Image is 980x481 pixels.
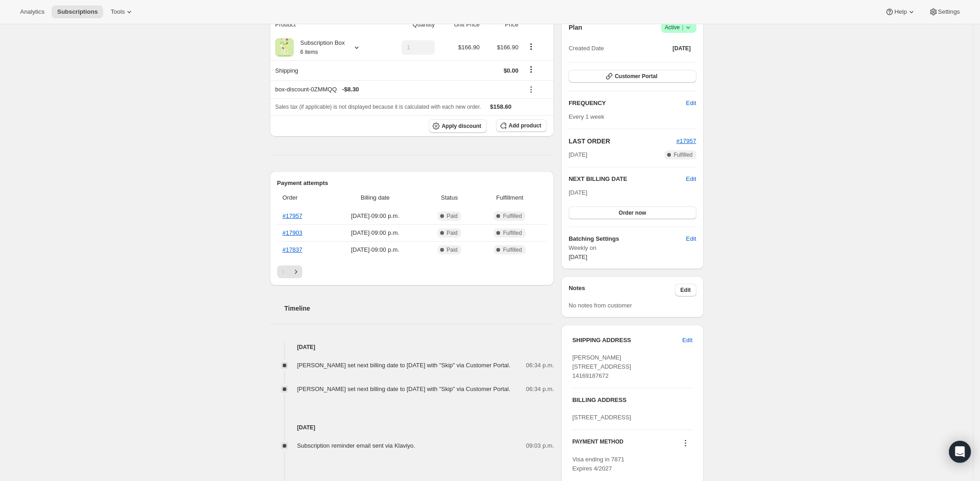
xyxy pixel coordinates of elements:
[283,229,302,236] a: #17903
[497,44,518,51] span: $166.90
[270,15,382,35] th: Product
[569,150,587,159] span: [DATE]
[667,42,696,55] button: [DATE]
[270,343,554,352] h4: [DATE]
[330,228,421,238] span: [DATE] · 09:00 p.m.
[290,265,302,278] button: Next
[447,229,458,237] span: Paid
[330,193,421,202] span: Billing date
[275,104,481,110] span: Sales tax (if applicable) is not displayed because it is calculated with each new order.
[275,38,294,57] img: product img
[673,45,691,52] span: [DATE]
[504,67,519,74] span: $0.00
[572,414,631,421] span: [STREET_ADDRESS]
[285,304,554,313] h2: Timeline
[277,265,547,278] nav: Pagination
[57,8,98,16] span: Subscriptions
[665,23,693,32] span: Active
[569,302,632,309] span: No notes from customer
[426,193,473,202] span: Status
[680,232,701,246] button: Edit
[686,234,696,243] span: Edit
[482,15,521,35] th: Price
[297,386,511,392] span: [PERSON_NAME] set next billing date to [DATE] with "Skip" via Customer Portal.
[330,245,421,254] span: [DATE] · 09:00 p.m.
[674,151,692,159] span: Fulfilled
[677,333,698,348] button: Edit
[615,73,657,80] span: Customer Portal
[105,5,139,18] button: Tools
[923,5,965,18] button: Settings
[496,119,547,132] button: Add product
[429,119,487,133] button: Apply discount
[283,246,302,253] a: #17837
[447,246,458,254] span: Paid
[619,209,646,217] span: Order now
[478,193,541,202] span: Fulfillment
[294,38,345,57] div: Subscription Box
[680,286,691,294] span: Edit
[569,284,675,296] h3: Notes
[277,179,547,188] h2: Payment attempts
[52,5,103,18] button: Subscriptions
[572,336,682,345] h3: SHIPPING ADDRESS
[569,254,587,260] span: [DATE]
[686,99,696,108] span: Edit
[509,122,541,129] span: Add product
[569,70,696,83] button: Customer Portal
[111,8,125,16] span: Tools
[382,15,437,35] th: Quantity
[503,212,522,220] span: Fulfilled
[526,441,554,450] span: 09:03 p.m.
[20,8,44,16] span: Analytics
[938,8,960,16] span: Settings
[682,336,692,345] span: Edit
[569,189,587,196] span: [DATE]
[503,229,522,237] span: Fulfilled
[894,8,906,16] span: Help
[342,85,359,94] span: - $8.30
[297,442,416,449] span: Subscription reminder email sent via Klaviyo.
[15,5,50,18] button: Analytics
[569,44,604,53] span: Created Date
[572,438,623,450] h3: PAYMENT METHOD
[675,284,696,296] button: Edit
[442,122,481,130] span: Apply discount
[524,42,538,52] button: Product actions
[880,5,921,18] button: Help
[680,96,701,111] button: Edit
[569,137,676,146] h2: LAST ORDER
[949,441,971,463] div: Open Intercom Messenger
[300,49,318,55] small: 6 items
[572,456,624,472] span: Visa ending in 7871 Expires 4/2027
[569,23,582,32] h2: Plan
[569,99,686,108] h2: FREQUENCY
[676,137,696,146] button: #17957
[503,246,522,254] span: Fulfilled
[569,243,696,253] span: Weekly on
[270,60,382,80] th: Shipping
[490,103,511,110] span: $158.60
[682,24,683,31] span: |
[447,212,458,220] span: Paid
[277,188,327,208] th: Order
[270,423,554,432] h4: [DATE]
[283,212,302,219] a: #17957
[526,385,554,394] span: 06:34 p.m.
[569,174,686,184] h2: NEXT BILLING DATE
[330,211,421,221] span: [DATE] · 09:00 p.m.
[458,44,479,51] span: $166.90
[569,206,696,219] button: Order now
[572,396,692,405] h3: BILLING ADDRESS
[676,137,696,144] a: #17957
[686,174,696,184] button: Edit
[569,113,604,120] span: Every 1 week
[526,361,554,370] span: 06:34 p.m.
[524,64,538,74] button: Shipping actions
[297,362,511,369] span: [PERSON_NAME] set next billing date to [DATE] with "Skip" via Customer Portal.
[275,85,519,94] div: box-discount-0ZMMQQ
[569,234,686,243] h6: Batching Settings
[437,15,482,35] th: Unit Price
